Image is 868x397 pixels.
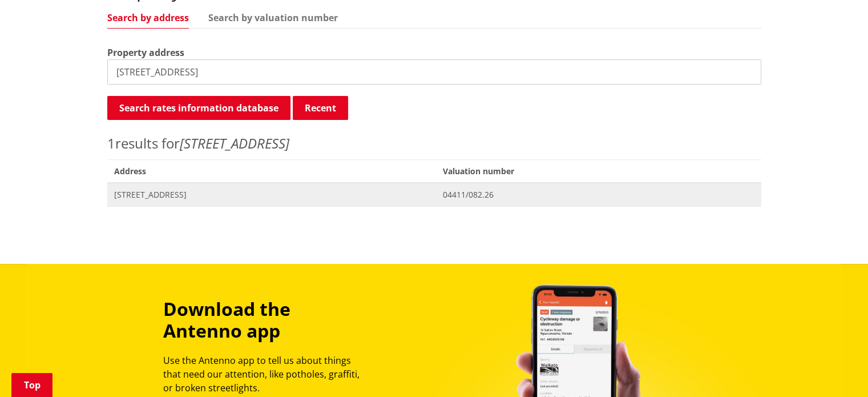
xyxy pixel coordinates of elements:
[11,373,53,397] a: Top
[107,133,761,154] p: results for
[293,96,348,120] button: Recent
[107,134,115,153] span: 1
[107,159,437,183] span: Address
[436,159,761,183] span: Valuation number
[163,298,370,342] h3: Download the Antenno app
[815,349,857,390] iframe: Messenger Launcher
[107,13,189,22] a: Search by address
[114,189,430,200] span: [STREET_ADDRESS]
[163,354,370,395] p: Use the Antenno app to tell us about things that need our attention, like potholes, graffiti, or ...
[208,13,338,22] a: Search by valuation number
[443,189,754,200] span: 04411/082.26
[107,59,761,85] input: e.g. Duke Street NGARUAWAHIA
[180,134,289,153] em: [STREET_ADDRESS]
[107,46,184,59] label: Property address
[107,96,290,120] button: Search rates information database
[107,183,761,206] a: [STREET_ADDRESS] 04411/082.26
